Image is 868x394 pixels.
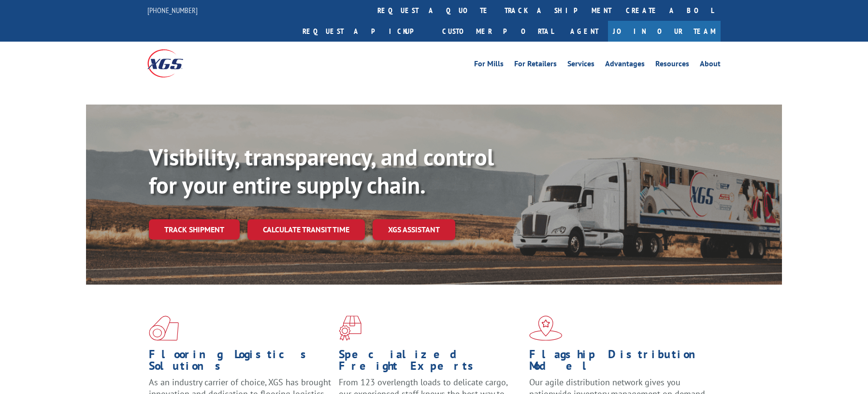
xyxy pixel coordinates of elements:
img: xgs-icon-flagship-distribution-model-red [529,316,563,341]
h1: Specialized Freight Experts [339,349,521,377]
a: Services [567,60,594,71]
a: XGS ASSISTANT [373,219,455,240]
a: Resources [655,60,689,71]
img: xgs-icon-focused-on-flooring-red [339,316,362,341]
a: Request a pickup [295,21,435,42]
h1: Flagship Distribution Model [529,349,712,377]
a: Customer Portal [435,21,561,42]
img: xgs-icon-total-supply-chain-intelligence-red [149,316,179,341]
a: Join Our Team [608,21,721,42]
a: About [700,60,721,71]
h1: Flooring Logistics Solutions [149,349,332,377]
a: For Retailers [514,60,557,71]
a: Calculate transit time [247,219,365,240]
a: Agent [561,21,608,42]
a: Track shipment [149,219,240,240]
a: For Mills [474,60,504,71]
b: Visibility, transparency, and control for your entire supply chain. [149,142,494,200]
a: Advantages [605,60,645,71]
a: [PHONE_NUMBER] [147,5,198,15]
